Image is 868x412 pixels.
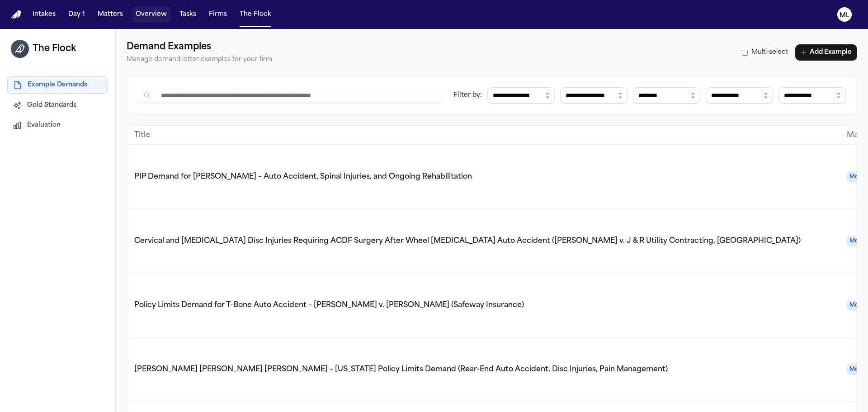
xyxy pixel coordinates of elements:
span: Cervical and [MEDICAL_DATA] Disc Injuries Requiring ACDF Surgery After Wheel [MEDICAL_DATA] Auto ... [134,237,801,245]
button: Matters [94,6,127,23]
span: Example Demands [28,81,87,90]
button: The Flock [236,6,275,23]
span: Multi-select [751,48,788,57]
button: Gold Standards [7,97,108,114]
span: [PERSON_NAME] [PERSON_NAME] [PERSON_NAME] – [US_STATE] Policy Limits Demand (Rear-End Auto Accide... [134,366,668,373]
button: PIP Demand for [PERSON_NAME] – Auto Accident, Spinal Injuries, and Ongoing Rehabilitation [129,171,472,182]
div: Title [134,130,832,141]
h1: Demand Examples [127,40,272,54]
span: Gold Standards [27,101,76,110]
button: Cervical and [MEDICAL_DATA] Disc Injuries Requiring ACDF Surgery After Wheel [MEDICAL_DATA] Auto ... [129,236,801,246]
button: Overview [132,6,170,23]
button: [PERSON_NAME] [PERSON_NAME] [PERSON_NAME] – [US_STATE] Policy Limits Demand (Rear-End Auto Accide... [129,364,668,375]
button: Example Demands [7,76,108,94]
p: Manage demand letter examples for your firm [127,54,272,65]
h1: The Flock [33,42,76,56]
button: Evaluation [7,117,108,133]
button: Day 1 [65,6,89,23]
button: Firms [205,6,231,23]
a: Home [11,10,22,19]
span: PIP Demand for [PERSON_NAME] – Auto Accident, Spinal Injuries, and Ongoing Rehabilitation [134,173,472,180]
button: Policy Limits Demand for T-Bone Auto Accident – [PERSON_NAME] v. [PERSON_NAME] (Safeway Insurance) [129,300,524,311]
span: Evaluation [27,121,61,130]
input: Multi-select [742,50,748,56]
span: Policy Limits Demand for T-Bone Auto Accident – [PERSON_NAME] v. [PERSON_NAME] (Safeway Insurance) [134,302,524,309]
div: Filter by: [453,91,482,100]
button: Intakes [29,6,59,23]
button: Add Example [795,44,857,61]
button: Tasks [176,6,200,23]
img: Finch Logo [11,10,22,19]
